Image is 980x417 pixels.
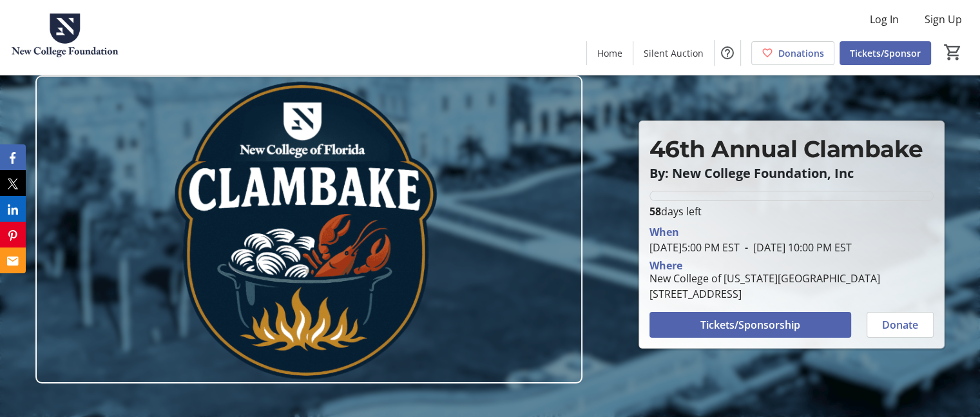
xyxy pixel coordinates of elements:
[840,41,931,65] a: Tickets/Sponsor
[587,41,633,65] a: Home
[649,312,851,338] button: Tickets/Sponsorship
[740,240,753,255] span: -
[649,166,934,180] p: By: New College Foundation, Inc
[882,317,918,333] span: Donate
[644,46,704,60] span: Silent Auction
[860,9,909,30] button: Log In
[649,191,934,201] div: 0% of fundraising goal reached
[870,12,899,27] span: Log In
[35,75,582,383] img: Campaign CTA Media Photo
[649,204,661,218] span: 58
[8,5,122,70] img: New College Foundation's Logo
[941,41,965,64] button: Cart
[649,286,880,302] div: [STREET_ADDRESS]
[778,46,824,60] span: Donations
[740,240,852,255] span: [DATE] 10:00 PM EST
[850,46,921,60] span: Tickets/Sponsor
[914,9,972,30] button: Sign Up
[649,224,679,240] div: When
[867,312,934,338] button: Donate
[633,41,714,65] a: Silent Auction
[649,271,880,286] div: New College of [US_STATE][GEOGRAPHIC_DATA]
[649,240,740,255] span: [DATE] 5:00 PM EST
[597,46,622,60] span: Home
[700,317,800,333] span: Tickets/Sponsorship
[925,12,962,27] span: Sign Up
[715,40,740,66] button: Help
[649,260,682,271] div: Where
[649,135,923,163] span: 46th Annual Clambake
[751,41,834,65] a: Donations
[649,204,934,219] p: days left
